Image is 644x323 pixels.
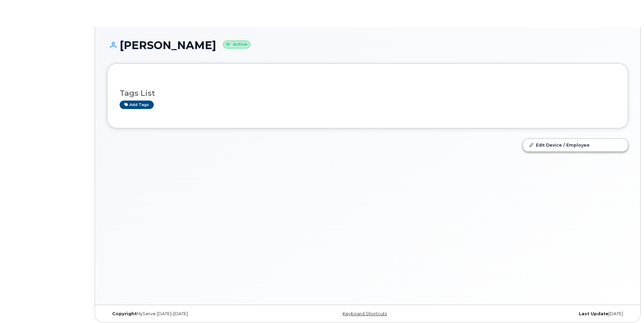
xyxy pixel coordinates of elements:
[579,311,609,316] strong: Last Update
[107,311,281,317] div: MyServe [DATE]–[DATE]
[112,311,137,316] strong: Copyright
[343,311,387,316] a: Keyboard Shortcuts
[523,139,628,151] a: Edit Device / Employee
[107,39,628,51] h1: [PERSON_NAME]
[454,311,628,317] div: [DATE]
[223,41,250,48] small: Active
[120,89,616,98] h3: Tags List
[120,101,154,109] a: Add tags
